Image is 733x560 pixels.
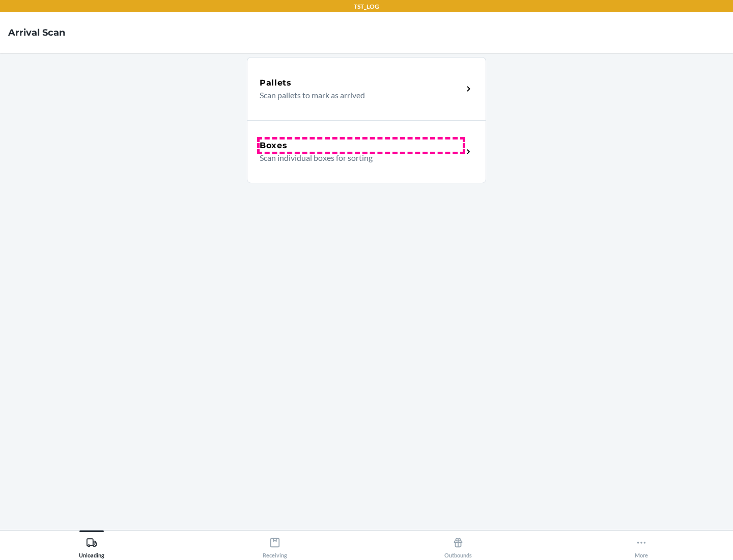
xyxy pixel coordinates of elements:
[635,533,648,558] div: More
[444,533,472,558] div: Outbounds
[8,26,65,39] h4: Arrival Scan
[263,533,287,558] div: Receiving
[260,152,455,164] p: Scan individual boxes for sorting
[79,533,104,558] div: Unloading
[366,530,550,558] button: Outbounds
[354,2,379,11] p: TST_LOG
[247,120,486,183] a: BoxesScan individual boxes for sorting
[550,530,733,558] button: More
[183,530,366,558] button: Receiving
[260,89,455,101] p: Scan pallets to mark as arrived
[260,77,292,89] h5: Pallets
[247,57,486,120] a: PalletsScan pallets to mark as arrived
[260,139,288,152] h5: Boxes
